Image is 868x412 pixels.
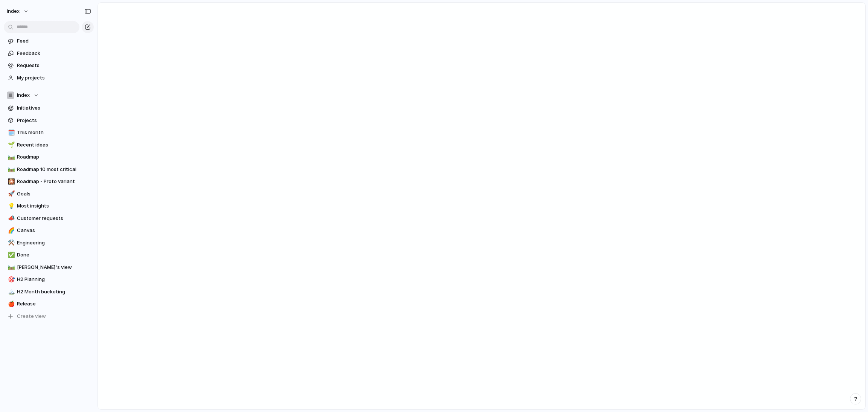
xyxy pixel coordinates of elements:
button: ⚒️ [7,239,14,247]
div: 🍎 [8,300,13,308]
a: 🎇Roadmap - Proto variant [4,176,94,187]
a: Projects [4,115,94,126]
span: Feed [17,37,91,45]
button: Create view [4,311,94,322]
a: Feedback [4,48,94,59]
a: Requests [4,60,94,71]
button: 🎇 [7,178,14,185]
div: 🎯 [8,275,13,284]
a: 🚀Goals [4,188,94,200]
span: Canvas [17,227,91,234]
div: 🏔️ [8,287,13,296]
button: ✅ [7,251,14,259]
span: This month [17,129,91,136]
span: Requests [17,62,91,69]
span: Feedback [17,50,91,57]
button: Index [3,5,33,17]
button: 🛤️ [7,166,14,173]
div: ✅ [8,251,13,259]
a: 🗓️This month [4,127,94,138]
a: Initiatives [4,102,94,114]
a: ✅Done [4,249,94,261]
span: Engineering [17,239,91,247]
a: 🛤️[PERSON_NAME]'s view [4,262,94,273]
a: 🌱Recent ideas [4,139,94,151]
span: Roadmap 10 most critical [17,166,91,173]
span: Initiatives [17,104,91,112]
button: 🚀 [7,190,14,198]
button: 🌱 [7,141,14,149]
div: 🌱 [8,140,13,149]
span: Roadmap [17,153,91,161]
a: Feed [4,35,94,47]
span: Done [17,251,91,259]
span: Create view [17,313,46,320]
button: 🌈 [7,227,14,234]
span: Most insights [17,202,91,210]
span: H2 Planning [17,276,91,283]
span: Release [17,300,91,308]
a: 🛤️Roadmap [4,151,94,163]
button: 🏔️ [7,288,14,296]
span: Recent ideas [17,141,91,149]
span: My projects [17,74,91,82]
a: 💡Most insights [4,200,94,212]
span: Projects [17,117,91,124]
span: Roadmap - Proto variant [17,178,91,185]
a: 📣Customer requests [4,213,94,224]
button: 📣 [7,215,14,222]
div: 🚀 [8,189,13,198]
span: Index [17,92,30,99]
a: ⚒️Engineering [4,237,94,249]
div: 🗓️ [8,128,13,137]
div: 🌈 [8,226,13,235]
button: 🛤️ [7,153,14,161]
span: Customer requests [17,215,91,222]
span: Goals [17,190,91,198]
a: 🛤️Roadmap 10 most critical [4,164,94,175]
div: 🛤️ [8,153,13,162]
button: 🗓️ [7,129,14,136]
button: 🛤️ [7,264,14,271]
div: 🛤️ [8,165,13,174]
button: 🍎 [7,300,14,308]
div: 🛤️ [8,263,13,272]
div: 💡 [8,202,13,211]
a: 🌈Canvas [4,225,94,236]
span: Index [7,8,20,15]
div: 🎇 [8,177,13,186]
button: 🎯 [7,276,14,283]
span: H2 Month bucketing [17,288,91,296]
div: ⚒️ [8,238,13,247]
a: 🎯H2 Planning [4,274,94,285]
button: Index [4,90,94,101]
div: 📣 [8,214,13,223]
span: [PERSON_NAME]'s view [17,264,91,271]
a: 🍎Release [4,298,94,310]
a: 🏔️H2 Month bucketing [4,286,94,298]
button: 💡 [7,202,14,210]
a: My projects [4,72,94,84]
